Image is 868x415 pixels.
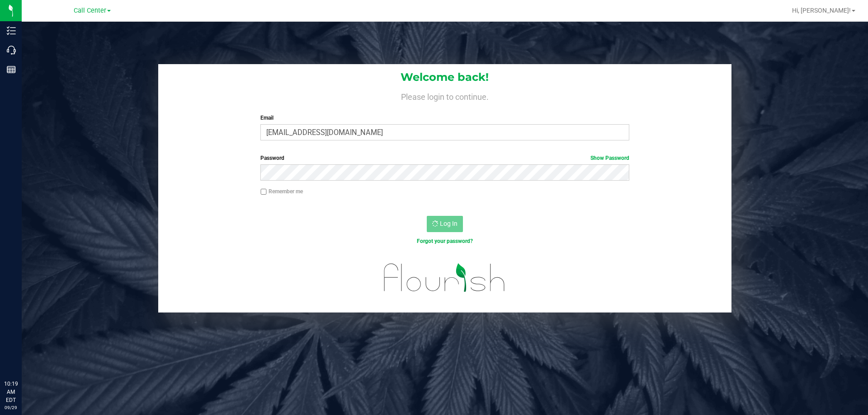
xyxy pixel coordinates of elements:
[7,46,16,55] inline-svg: Call Center
[158,90,731,101] h4: Please login to continue.
[590,155,629,161] a: Show Password
[7,65,16,74] inline-svg: Reports
[427,216,463,232] button: Log In
[4,404,18,411] p: 09/29
[4,380,18,404] p: 10:19 AM EDT
[373,255,516,301] img: flourish_logo.svg
[74,7,106,14] span: Call Center
[440,220,458,227] span: Log In
[260,114,629,122] label: Email
[7,26,16,35] inline-svg: Inventory
[260,155,284,161] span: Password
[792,7,851,14] span: Hi, [PERSON_NAME]!
[158,71,731,83] h1: Welcome back!
[260,187,303,196] label: Remember me
[417,238,473,244] a: Forgot your password?
[260,189,267,195] input: Remember me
